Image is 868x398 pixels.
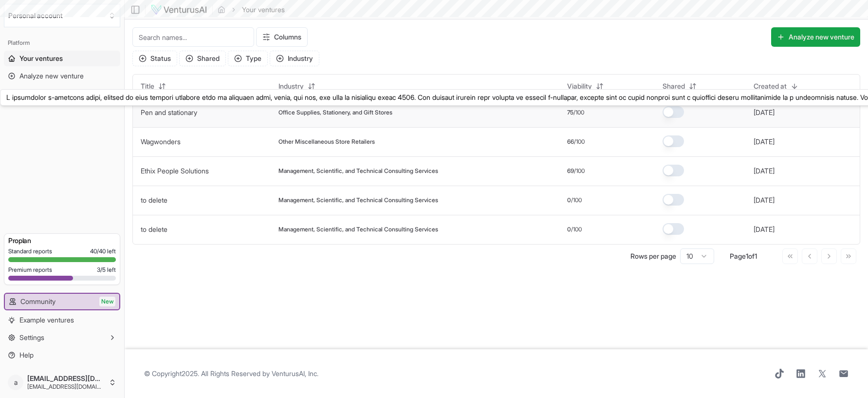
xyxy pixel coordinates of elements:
span: Shared [663,81,685,91]
h3: Pro plan [8,236,116,246]
button: [DATE] [754,225,775,234]
button: Industry [273,78,321,94]
span: 40 / 40 left [90,247,116,255]
button: [DATE] [754,166,775,176]
button: Industry [270,51,319,66]
span: /100 [571,226,582,233]
span: Community [20,297,55,306]
span: 69 [567,167,574,175]
span: Industry [278,81,304,91]
span: 75 [567,109,573,116]
span: New [99,297,115,306]
span: Created at [754,81,787,91]
span: 66 [567,138,574,146]
div: Platform [4,35,120,51]
span: Standard reports [8,247,52,255]
button: [DATE] [754,137,775,147]
input: Search names... [132,27,254,47]
span: Example ventures [19,315,74,325]
span: Office Supplies, Stationery, and Gift Stores [278,109,392,116]
span: Title [141,81,154,91]
span: Premium reports [8,266,52,274]
button: Wagwonders [141,137,181,147]
span: [EMAIL_ADDRESS][DOMAIN_NAME] [27,383,105,391]
span: /100 [574,167,585,175]
button: Pen and stationary [141,108,197,117]
span: Analyze new venture [19,71,84,81]
span: 1 [755,252,757,260]
p: Rows per page [630,251,676,261]
span: 1 [746,252,748,260]
span: /100 [571,196,582,204]
span: 0 [567,196,571,204]
a: Your ventures [4,51,120,66]
button: Type [228,51,268,66]
span: [EMAIL_ADDRESS][DOMAIN_NAME] [27,374,105,383]
a: Analyze new venture [4,68,120,84]
span: /100 [574,138,585,146]
button: [DATE] [754,108,775,117]
a: to delete [141,196,167,204]
a: Pen and stationary [141,108,197,116]
a: Ethix People Solutions [141,167,209,175]
span: Management, Scientific, and Technical Consulting Services [278,226,438,233]
button: [DATE] [754,195,775,205]
button: Shared [657,78,702,94]
span: Management, Scientific, and Technical Consulting Services [278,196,438,204]
button: Columns [256,27,308,47]
button: Title [135,78,172,94]
span: Management, Scientific, and Technical Consulting Services [278,167,438,175]
a: VenturusAI, Inc [272,369,317,378]
span: Help [19,350,34,360]
span: Settings [19,333,44,342]
span: 0 [567,226,571,233]
button: Status [132,51,177,66]
span: of [748,252,755,260]
button: a[EMAIL_ADDRESS][DOMAIN_NAME][EMAIL_ADDRESS][DOMAIN_NAME] [4,371,120,394]
a: CommunityNew [5,294,119,309]
button: Settings [4,330,120,345]
button: Ethix People Solutions [141,166,209,176]
span: Other Miscellaneous Store Retailers [278,138,375,146]
span: Page [730,252,746,260]
button: to delete [141,225,167,234]
button: Created at [748,78,804,94]
span: a [8,375,23,390]
span: /100 [573,109,584,116]
span: © Copyright 2025 . All Rights Reserved by . [144,369,318,379]
button: Viability [561,78,609,94]
a: to delete [141,225,167,233]
button: Shared [179,51,226,66]
button: Analyze new venture [771,27,860,47]
span: Viability [567,81,592,91]
a: Example ventures [4,312,120,328]
button: to delete [141,195,167,205]
a: Wagwonders [141,137,181,146]
span: Your ventures [19,54,63,63]
span: 3 / 5 left [97,266,116,274]
a: Help [4,347,120,363]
